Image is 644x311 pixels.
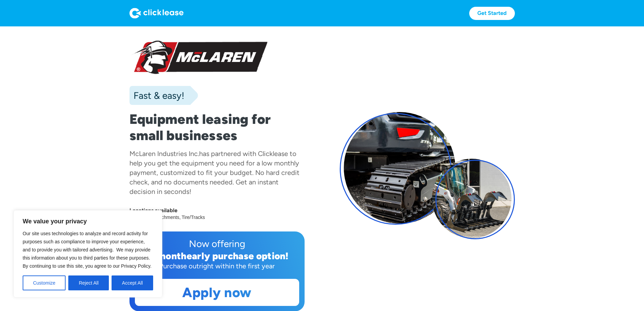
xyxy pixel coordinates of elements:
h1: Equipment leasing for small businesses [129,111,305,143]
p: We value your privacy [23,217,153,225]
div: early purchase option! [187,250,289,262]
div: We value your privacy [14,210,162,297]
div: McLaren Industries Inc. [129,150,199,158]
div: Fast & easy! [129,89,184,102]
div: Now offering [135,237,299,250]
div: Locations available [129,207,305,214]
button: Customize [23,275,66,290]
img: Logo [129,8,184,19]
a: Get Started [469,7,515,20]
div: 12 month [145,250,187,262]
div: Tire/Tracks [182,214,206,221]
button: Accept All [112,275,153,290]
button: Reject All [68,275,109,290]
a: Apply now [135,279,299,306]
div: has partnered with Clicklease to help you get the equipment you need for a low monthly payment, c... [129,150,300,196]
span: Our site uses technologies to analyze and record activity for purposes such as compliance to impr... [23,231,151,269]
div: Purchase outright within the first year [135,261,299,271]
